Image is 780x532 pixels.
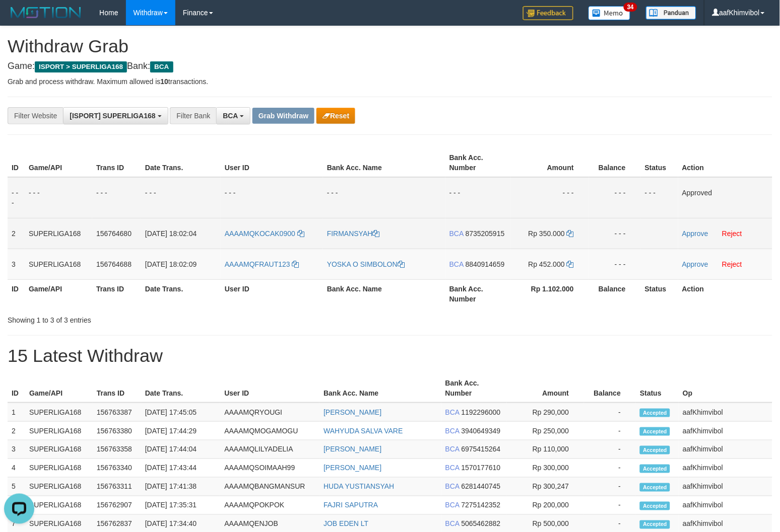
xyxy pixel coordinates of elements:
[678,177,772,218] td: Approved
[221,279,323,308] th: User ID
[511,279,589,308] th: Rp 1.102.000
[323,408,381,416] a: [PERSON_NAME]
[584,496,636,515] td: -
[529,260,565,268] span: Rp 452.000
[141,440,221,459] td: [DATE] 17:44:04
[529,230,565,238] span: Rp 350.000
[523,6,573,20] img: Feedback.jpg
[8,148,25,177] th: ID
[323,445,381,453] a: [PERSON_NAME]
[25,177,92,218] td: - - -
[319,374,441,403] th: Bank Acc. Name
[141,496,221,515] td: [DATE] 17:35:31
[445,483,460,491] span: BCA
[323,427,403,435] a: WAHYUDA SALVA VARE
[96,230,132,238] span: 156764680
[584,459,636,478] td: -
[150,61,173,72] span: BCA
[682,260,708,268] a: Approve
[641,279,678,308] th: Status
[323,464,381,472] a: [PERSON_NAME]
[646,6,696,20] img: panduan.png
[25,496,93,515] td: SUPERLIGA168
[220,422,319,440] td: AAAAMQMOGAMOGU
[221,177,323,218] td: - - -
[220,459,319,478] td: AAAAMQSOIMAAH99
[722,260,742,268] a: Reject
[589,177,641,218] td: - - -
[679,374,772,403] th: Op
[8,422,25,440] td: 2
[4,4,34,34] button: Open LiveChat chat widget
[8,77,772,87] p: Grab and process withdraw. Maximum allowed is transactions.
[96,260,132,268] span: 156764688
[445,279,511,308] th: Bank Acc. Number
[25,279,92,308] th: Game/API
[70,112,155,120] span: [ISPORT] SUPERLIGA168
[8,36,772,56] h1: Withdraw Grab
[449,230,464,238] span: BCA
[93,496,141,515] td: 156762907
[141,279,221,308] th: Date Trans.
[225,260,299,268] a: AAAAMQFRAUT123
[462,520,501,528] span: Copy 5065462882 to clipboard
[584,403,636,422] td: -
[25,440,93,459] td: SUPERLIGA168
[323,501,378,509] a: FAJRI SAPUTRA
[640,520,670,529] span: Accepted
[25,422,93,440] td: SUPERLIGA168
[35,61,127,72] span: ISPORT > SUPERLIGA168
[221,148,323,177] th: User ID
[220,478,319,496] td: AAAAMQBANGMANSUR
[445,445,460,453] span: BCA
[8,249,25,279] td: 3
[679,459,772,478] td: aafKhimvibol
[584,422,636,440] td: -
[679,440,772,459] td: aafKhimvibol
[223,112,238,120] span: BCA
[722,230,742,238] a: Reject
[225,230,304,238] a: AAAAMQKOCAK0900
[327,260,405,268] a: YOSKA O SIMBOLON
[8,459,25,478] td: 4
[323,279,445,308] th: Bank Acc. Name
[507,478,584,496] td: Rp 300,247
[8,177,25,218] td: - - -
[507,496,584,515] td: Rp 200,000
[220,496,319,515] td: AAAAMQPOKPOK
[641,148,678,177] th: Status
[93,422,141,440] td: 156763380
[679,403,772,422] td: aafKhimvibol
[589,6,631,20] img: Button%20Memo.svg
[25,249,92,279] td: SUPERLIGA168
[141,148,221,177] th: Date Trans.
[25,148,92,177] th: Game/API
[25,374,93,403] th: Game/API
[567,260,574,268] a: Copy 452000 to clipboard
[25,459,93,478] td: SUPERLIGA168
[252,108,314,124] button: Grab Withdraw
[141,403,221,422] td: [DATE] 17:45:05
[170,107,216,124] div: Filter Bank
[141,459,221,478] td: [DATE] 17:43:44
[511,148,589,177] th: Amount
[507,403,584,422] td: Rp 290,000
[25,478,93,496] td: SUPERLIGA168
[225,260,290,268] span: AAAAMQFRAUT123
[682,230,708,238] a: Approve
[93,403,141,422] td: 156763387
[589,148,641,177] th: Balance
[92,148,141,177] th: Trans ID
[323,177,445,218] td: - - -
[92,177,141,218] td: - - -
[63,107,168,124] button: [ISPORT] SUPERLIGA168
[220,440,319,459] td: AAAAMQLILYADELIA
[141,478,221,496] td: [DATE] 17:41:38
[640,483,670,492] span: Accepted
[8,61,772,71] h4: Game: Bank:
[323,483,394,491] a: HUDA YUSTIANSYAH
[507,374,584,403] th: Amount
[589,218,641,249] td: - - -
[216,107,250,124] button: BCA
[640,465,670,473] span: Accepted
